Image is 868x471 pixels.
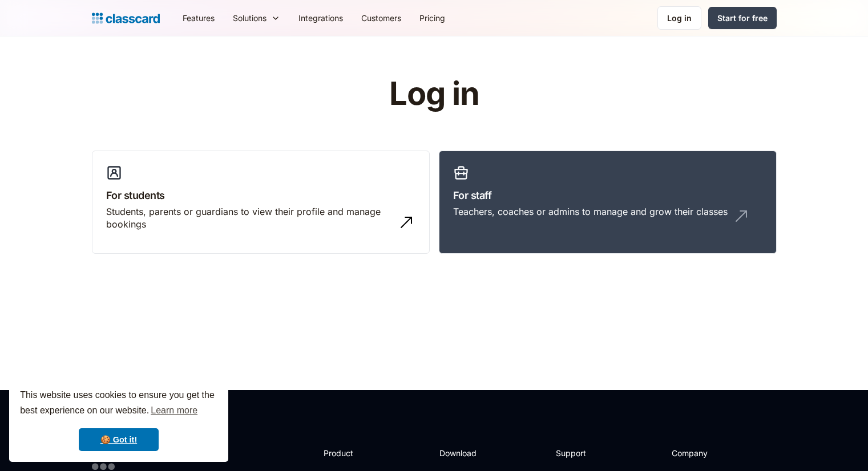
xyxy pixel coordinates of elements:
[708,7,777,29] a: Start for free
[289,5,352,31] a: Integrations
[672,447,748,459] h2: Company
[149,402,199,419] a: learn more about cookies
[92,151,430,254] a: For studentsStudents, parents or guardians to view their profile and manage bookings
[453,205,728,218] div: Teachers, coaches or admins to manage and grow their classes
[717,12,768,24] div: Start for free
[20,388,217,419] span: This website uses cookies to ensure you get the best experience on our website.
[173,5,224,31] a: Features
[224,5,289,31] div: Solutions
[439,447,486,459] h2: Download
[352,5,410,31] a: Customers
[453,188,762,203] h3: For staff
[657,6,701,30] a: Log in
[667,12,692,24] div: Log in
[106,205,393,231] div: Students, parents or guardians to view their profile and manage bookings
[253,76,615,112] h1: Log in
[79,428,159,451] a: dismiss cookie message
[106,188,415,203] h3: For students
[439,151,777,254] a: For staffTeachers, coaches or admins to manage and grow their classes
[556,447,602,459] h2: Support
[92,10,160,26] a: Logo
[233,12,267,24] div: Solutions
[9,377,228,462] div: cookieconsent
[410,5,454,31] a: Pricing
[324,447,385,459] h2: Product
